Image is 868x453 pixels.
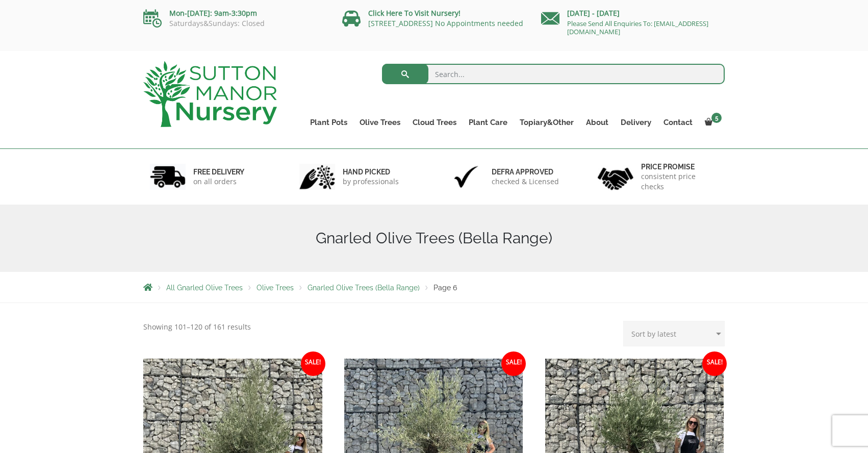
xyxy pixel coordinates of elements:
a: Click Here To Visit Nursery! [368,8,461,18]
h6: FREE DELIVERY [193,167,244,177]
span: Sale! [301,351,325,376]
nav: Breadcrumbs [143,283,725,291]
a: Please Send All Enquiries To: [EMAIL_ADDRESS][DOMAIN_NAME] [567,19,708,36]
input: Search... [382,64,725,84]
h6: hand picked [343,167,399,177]
a: 5 [699,115,725,130]
img: logo [143,61,277,127]
img: 1.jpg [150,164,186,190]
span: Sale! [501,351,526,376]
a: Olive Trees [257,284,294,292]
a: Cloud Trees [406,115,463,130]
a: [STREET_ADDRESS] No Appointments needed [368,18,523,28]
p: Showing 101–120 of 161 results [143,321,251,333]
a: All Gnarled Olive Trees [166,284,243,292]
img: 4.jpg [598,161,633,192]
p: Mon-[DATE]: 9am-3:30pm [143,7,327,19]
p: checked & Licensed [492,177,559,187]
h6: Price promise [641,162,719,171]
a: Delivery [615,115,657,130]
a: Olive Trees [353,115,406,130]
p: by professionals [343,177,399,187]
img: 2.jpg [299,164,335,190]
a: Topiary&Other [514,115,580,130]
p: consistent price checks [641,171,719,192]
a: Plant Pots [304,115,353,130]
a: Contact [657,115,699,130]
a: Plant Care [463,115,514,130]
h6: Defra approved [492,167,559,177]
a: About [580,115,615,130]
a: Gnarled Olive Trees (Bella Range) [308,284,420,292]
span: 5 [711,113,722,123]
p: Saturdays&Sundays: Closed [143,19,327,28]
p: on all orders [193,177,244,187]
img: 3.jpg [448,164,484,190]
span: Page 6 [433,284,457,292]
select: Shop order [623,321,725,346]
h1: Gnarled Olive Trees (Bella Range) [143,229,725,247]
span: Sale! [702,351,727,376]
p: [DATE] - [DATE] [541,7,725,19]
